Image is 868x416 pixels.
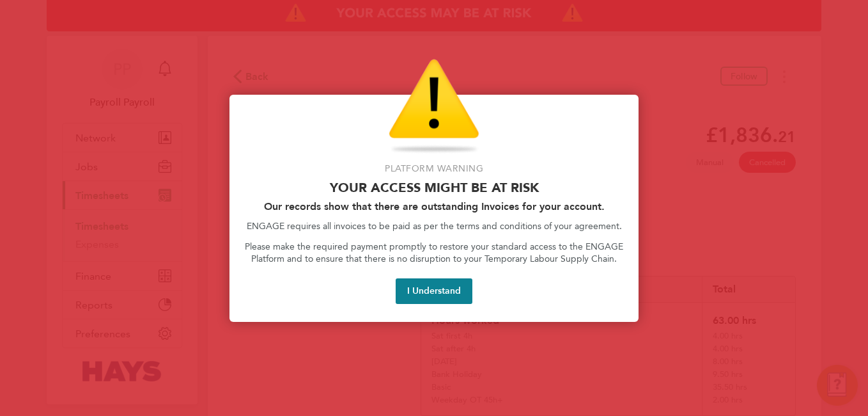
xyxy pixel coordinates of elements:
[396,278,472,304] button: I Understand
[245,241,623,266] p: Please make the required payment promptly to restore your standard access to the ENGAGE Platform ...
[245,200,623,212] h2: Our records show that there are outstanding Invoices for your account.
[245,220,623,233] p: ENGAGE requires all invoices to be paid as per the terms and conditions of your agreement.
[245,180,623,195] p: Your access might be at risk
[389,59,479,155] img: Warning Icon
[229,95,639,323] div: Access At Risk
[245,163,623,175] p: Platform Warning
